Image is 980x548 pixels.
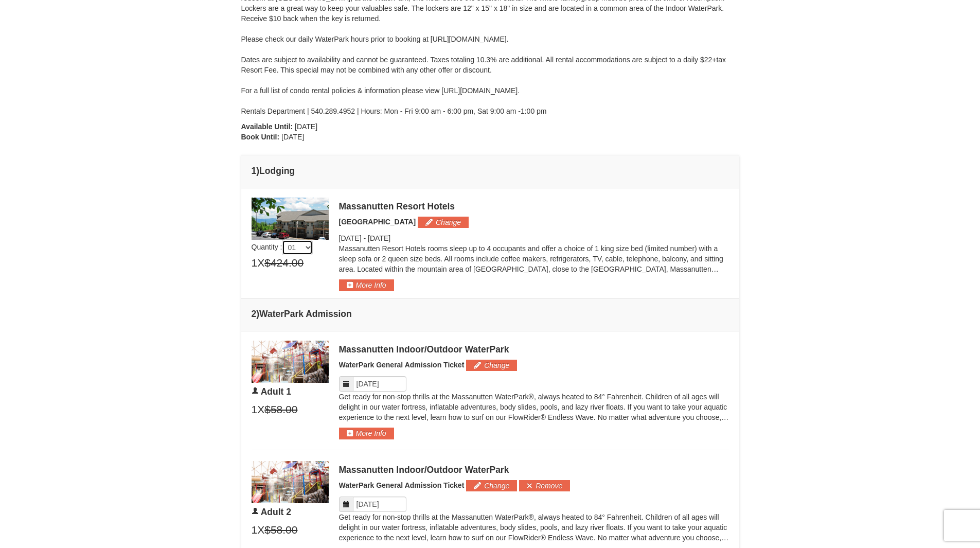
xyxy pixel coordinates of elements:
p: Get ready for non-stop thrills at the Massanutten WaterPark®, always heated to 84° Fahrenheit. Ch... [339,512,729,543]
span: $58.00 [264,522,297,538]
span: Adult 1 [261,386,291,397]
div: Massanutten Indoor/Outdoor WaterPark [339,344,729,355]
span: 1 [252,255,258,271]
button: Remove [519,480,570,491]
button: Change [466,360,517,371]
button: More Info [339,279,394,291]
strong: Book Until: [241,133,280,141]
span: 1 [252,522,258,538]
span: $424.00 [264,255,304,271]
div: Massanutten Indoor/Outdoor WaterPark [339,465,729,475]
h4: 2 WaterPark Admission [252,309,729,319]
span: X [257,255,264,271]
img: 6619917-1403-22d2226d.jpg [252,341,329,383]
button: Change [418,217,469,228]
span: X [257,522,264,538]
p: Massanutten Resort Hotels rooms sleep up to 4 occupants and offer a choice of 1 king size bed (li... [339,243,729,274]
span: ) [256,309,259,319]
div: Massanutten Resort Hotels [339,201,729,211]
strong: Available Until: [241,122,293,131]
span: 1 [252,402,258,417]
span: [DATE] [281,133,304,141]
span: [DATE] [295,122,317,131]
button: More Info [339,428,394,439]
img: 19219026-1-e3b4ac8e.jpg [252,198,329,240]
span: WaterPark General Admission Ticket [339,361,465,369]
span: Quantity : [252,243,313,251]
h4: 1 Lodging [252,166,729,176]
span: [DATE] [339,234,362,242]
span: $58.00 [264,402,297,417]
span: [GEOGRAPHIC_DATA] [339,218,416,226]
span: - [363,234,366,242]
span: [DATE] [368,234,390,242]
span: ) [256,166,259,176]
p: Get ready for non-stop thrills at the Massanutten WaterPark®, always heated to 84° Fahrenheit. Ch... [339,392,729,422]
button: Change [466,480,517,491]
span: X [257,402,264,417]
span: Adult 2 [261,507,291,517]
img: 6619917-1403-22d2226d.jpg [252,461,329,503]
span: WaterPark General Admission Ticket [339,481,465,489]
